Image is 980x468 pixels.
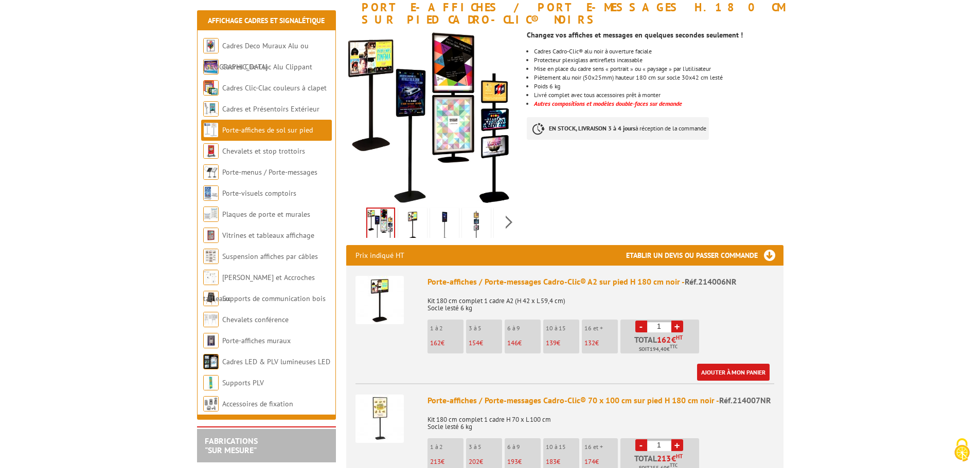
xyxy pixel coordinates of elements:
[546,339,557,347] span: 139
[469,340,502,347] p: €
[670,462,678,468] sup: TTC
[205,436,258,455] a: FABRICATIONS"Sur Mesure"
[222,83,327,92] a: Cadres Clic-Clac couleurs à clapet
[203,41,309,71] a: Cadres Deco Muraux Alu ou [GEOGRAPHIC_DATA]
[208,16,325,25] a: Affichage Cadres et Signalétique
[222,231,314,240] a: Vitrines et tableaux affichage
[203,312,219,327] img: Chevalets conférence
[657,335,671,344] span: 162
[534,92,783,98] div: Livré complet avec tous accessoires prêt à monter
[469,443,502,451] p: 3 à 5
[222,104,319,114] a: Cadres et Présentoirs Extérieur
[719,395,771,405] span: Réf.214007NR
[584,443,618,451] p: 16 et +
[430,443,464,451] p: 1 à 2
[584,325,618,332] p: 16 et +
[546,340,579,347] p: €
[203,396,219,411] img: Accessoires de fixation
[546,325,579,332] p: 10 à 15
[546,457,557,466] span: 183
[507,458,541,465] p: €
[635,439,647,451] a: -
[496,210,521,241] img: kits_complets_pietement_cadres_fixations_cadro_clic_noir_214011nr.jpg
[427,276,774,288] div: Porte-affiches / Porte-messages Cadro-Clic® A2 sur pied H 180 cm noir -
[432,210,457,241] img: kits_complets_pietement_cadres_fixations_cadro_clic_noir_214008nr.jpg
[203,333,219,348] img: Porte-affiches muraux
[400,210,425,241] img: kits_complets_pietement_cadres_fixations_cadro_clic_noir_214006nr.jpg
[504,214,514,231] span: Next
[671,439,683,451] a: +
[507,457,518,466] span: 193
[639,345,678,353] span: Soit €
[203,38,219,53] img: Cadres Deco Muraux Alu ou Bois
[534,57,783,63] li: Protecteur plexiglass antireflets incassable
[222,189,296,198] a: Porte-visuels comptoirs
[203,354,219,369] img: Cadres LED & PLV lumineuses LED
[203,143,219,159] img: Chevalets et stop trottoirs
[222,125,313,135] a: Porte-affiches de sol sur pied
[427,395,774,406] div: Porte-affiches / Porte-messages Cadro-Clic® 70 x 100 cm sur pied H 180 cm noir -
[222,62,312,71] a: Cadres Clic-Clac Alu Clippant
[527,30,743,40] strong: Changez vos affiches et messages en quelques secondes seulement !
[469,457,479,466] span: 202
[670,344,678,349] sup: TTC
[534,100,682,107] font: Autres compositions et modèles double-faces sur demande
[671,321,683,332] a: +
[949,437,975,463] img: Cookies (fenêtre modale)
[546,458,579,465] p: €
[469,325,502,332] p: 3 à 5
[203,101,219,117] img: Cadres et Présentoirs Extérieur
[676,453,683,460] sup: HT
[507,340,541,347] p: €
[626,245,783,266] h3: Etablir un devis ou passer commande
[430,325,464,332] p: 1 à 2
[203,185,219,201] img: Porte-visuels comptoirs
[584,339,595,347] span: 132
[469,339,479,347] span: 154
[222,378,264,387] a: Supports PLV
[584,458,618,465] p: €
[534,48,783,54] li: Cadres Cadro-Clic® alu noir à ouverture faciale
[203,228,219,243] img: Vitrines et tableaux affichage
[203,273,315,303] a: [PERSON_NAME] et Accroches tableaux
[549,124,635,132] strong: EN STOCK, LIVRAISON 3 à 4 jours
[676,334,683,341] sup: HT
[527,117,709,140] p: à réception de la commande
[222,167,317,177] a: Porte-menus / Porte-messages
[367,209,394,240] img: kits_complets_pietement_cadres_fixations_cadro_clic_noir_180cm.jpg
[584,457,595,466] span: 174
[203,207,219,222] img: Plaques de porte et murales
[222,357,330,366] a: Cadres LED & PLV lumineuses LED
[430,457,441,466] span: 213
[546,443,579,451] p: 10 à 15
[427,290,774,312] p: Kit 180 cm complet 1 cadre A2 (H 42 x L 59,4 cm) Socle lesté 6 kg
[203,249,219,264] img: Suspension affiches par câbles
[203,375,219,390] img: Supports PLV
[671,454,676,462] span: €
[534,83,783,89] li: Poids 6 kg
[623,335,699,353] p: Total
[430,458,464,465] p: €
[507,339,518,347] span: 146
[346,31,520,204] img: kits_complets_pietement_cadres_fixations_cadro_clic_noir_180cm.jpg
[222,146,305,156] a: Chevalets et stop trottoirs
[222,294,326,303] a: Supports de communication bois
[203,270,219,285] img: Cimaises et Accroches tableaux
[222,252,318,261] a: Suspension affiches par câbles
[657,454,671,462] span: 213
[469,458,502,465] p: €
[697,364,770,381] a: Ajouter à mon panier
[507,443,541,451] p: 6 à 9
[222,399,293,408] a: Accessoires de fixation
[355,276,404,324] img: Porte-affiches / Porte-messages Cadro-Clic® A2 sur pied H 180 cm noir
[534,66,783,72] li: Mise en place du cadre sens « portrait » ou « paysage » par l’utilisateur
[671,335,676,344] span: €
[222,336,291,345] a: Porte-affiches muraux
[534,74,783,81] li: Piètement alu noir (50x25mm) hauteur 180 cm sur socle 30x42 cm lesté
[650,345,667,353] span: 194,40
[685,276,737,287] span: Réf.214006NR
[355,395,404,443] img: Porte-affiches / Porte-messages Cadro-Clic® 70 x 100 cm sur pied H 180 cm noir
[507,325,541,332] p: 6 à 9
[635,321,647,332] a: -
[203,164,219,180] img: Porte-menus / Porte-messages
